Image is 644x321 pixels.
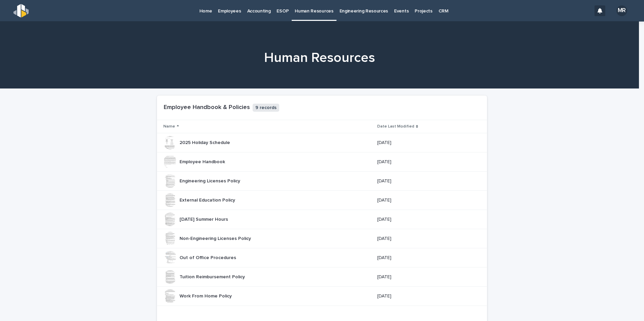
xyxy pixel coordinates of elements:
p: Out of Office Procedures [180,254,237,261]
h1: Human Resources [155,50,485,66]
p: [DATE] [377,274,481,280]
tr: External Education PolicyExternal Education Policy [DATE] [157,191,487,210]
p: Employee Handbook [180,158,226,165]
p: 9 records [253,104,279,112]
tr: Out of Office ProceduresOut of Office Procedures [DATE] [157,248,487,267]
p: [DATE] [377,198,481,203]
img: s5b5MGTdWwFoU4EDV7nw [13,4,29,17]
tr: Work From Home PolicyWork From Home Policy [DATE] [157,287,487,306]
p: External Education Policy [180,196,236,203]
p: Work From Home Policy [180,292,233,299]
tr: Tuition Reimbursement PolicyTuition Reimbursement Policy [DATE] [157,267,487,287]
tr: Employee HandbookEmployee Handbook [DATE] [157,152,487,172]
p: [DATE] [377,236,481,242]
p: Name [163,123,175,130]
tr: 2025 Holiday Schedule2025 Holiday Schedule [DATE] [157,133,487,152]
p: [DATE] [377,293,481,299]
tr: [DATE] Summer Hours[DATE] Summer Hours [DATE] [157,210,487,229]
p: Tuition Reimbursement Policy [180,273,246,280]
h1: Employee Handbook & Policies [164,104,250,111]
tr: Engineering Licenses PolicyEngineering Licenses Policy [DATE] [157,172,487,191]
tr: Non-Engineering Licenses PolicyNon-Engineering Licenses Policy [DATE] [157,229,487,248]
p: Date Last Modified [377,123,414,130]
p: [DATE] [377,255,481,261]
p: [DATE] [377,159,481,165]
p: [DATE] Summer Hours [180,215,229,222]
p: [DATE] [377,178,481,184]
p: [DATE] [377,217,481,222]
p: 2025 Holiday Schedule [180,139,231,146]
div: MR [616,5,627,16]
p: Engineering Licenses Policy [180,177,241,184]
p: Non-Engineering Licenses Policy [180,235,252,242]
p: [DATE] [377,140,481,146]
